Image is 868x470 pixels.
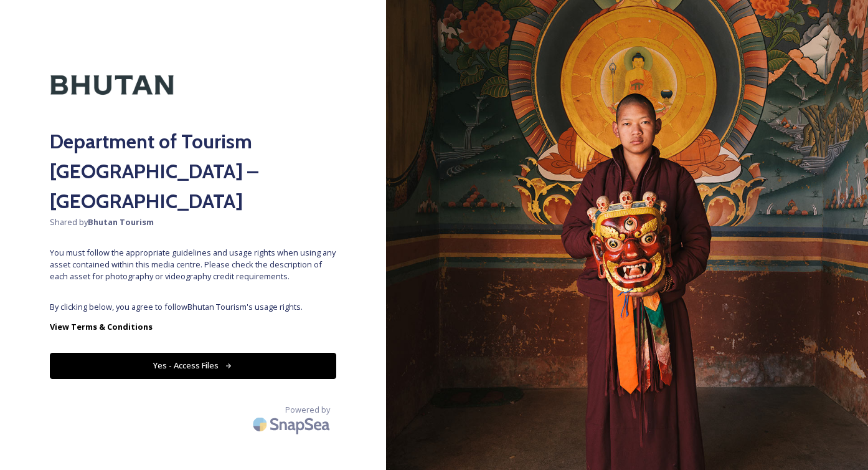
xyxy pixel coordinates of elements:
h2: Department of Tourism [GEOGRAPHIC_DATA] – [GEOGRAPHIC_DATA] [50,127,336,216]
span: Powered by [285,404,330,416]
strong: Bhutan Tourism [88,216,154,228]
a: View Terms & Conditions [50,319,336,334]
span: You must follow the appropriate guidelines and usage rights when using any asset contained within... [50,247,336,283]
img: Kingdom-of-Bhutan-Logo.png [50,50,174,120]
button: Yes - Access Files [50,353,336,378]
span: Shared by [50,216,336,228]
img: SnapSea Logo [249,410,336,439]
span: By clicking below, you agree to follow Bhutan Tourism 's usage rights. [50,301,336,313]
strong: View Terms & Conditions [50,321,153,332]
